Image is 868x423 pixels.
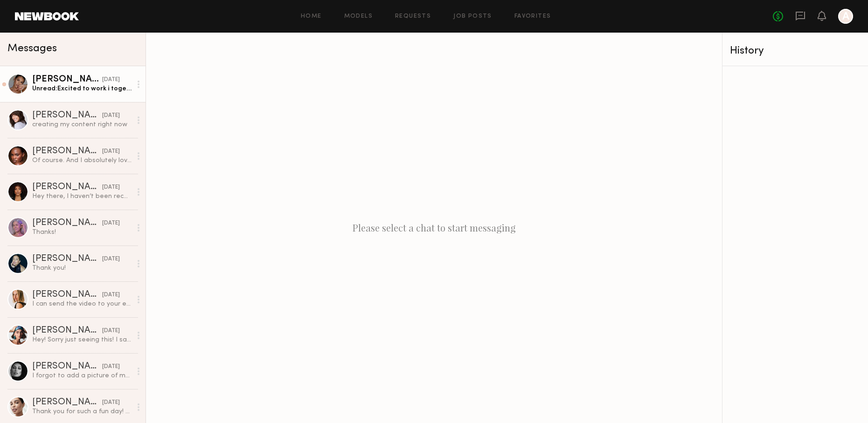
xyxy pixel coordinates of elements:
[102,219,120,228] div: [DATE]
[102,362,120,371] div: [DATE]
[102,255,120,264] div: [DATE]
[32,147,102,156] div: [PERSON_NAME]
[102,147,120,156] div: [DATE]
[32,254,102,264] div: [PERSON_NAME]
[32,156,132,165] div: Of course. And I absolutely love the molecular genesis. Feels so good on the skin and very moistu...
[32,192,132,201] div: Hey there, I haven’t been receiving your messages until I just got an email from you would love t...
[301,14,322,20] a: Home
[32,335,132,344] div: Hey! Sorry just seeing this! I saw that I was released already. Thanks for letting me know xx
[32,362,102,371] div: [PERSON_NAME]
[32,183,102,192] div: [PERSON_NAME]
[32,371,132,380] div: I forgot to add a picture of my hands for manicure reference. Just got a fresh maní [DATE]. Thank...
[102,111,120,120] div: [DATE]
[102,327,120,335] div: [DATE]
[32,228,132,237] div: Thanks!
[514,14,551,20] a: Favorites
[32,75,102,84] div: [PERSON_NAME]
[32,218,102,228] div: [PERSON_NAME]
[32,300,132,308] div: I can send the video to your email
[453,14,492,20] a: Job Posts
[32,398,102,407] div: [PERSON_NAME]
[32,290,102,300] div: [PERSON_NAME]
[7,43,57,54] span: Messages
[730,46,861,56] div: History
[32,84,132,93] div: Unread: Excited to work i together as well!
[32,326,102,335] div: [PERSON_NAME]
[102,183,120,192] div: [DATE]
[32,264,132,273] div: Thank you!
[102,291,120,300] div: [DATE]
[32,120,132,129] div: creating my content right now
[102,398,120,407] div: [DATE]
[395,14,431,20] a: Requests
[32,407,132,416] div: Thank you for such a fun day! X grateful we finally got to connect !
[146,33,722,423] div: Please select a chat to start messaging
[32,111,102,120] div: [PERSON_NAME]
[344,14,373,20] a: Models
[102,75,120,84] div: [DATE]
[838,9,853,24] a: A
